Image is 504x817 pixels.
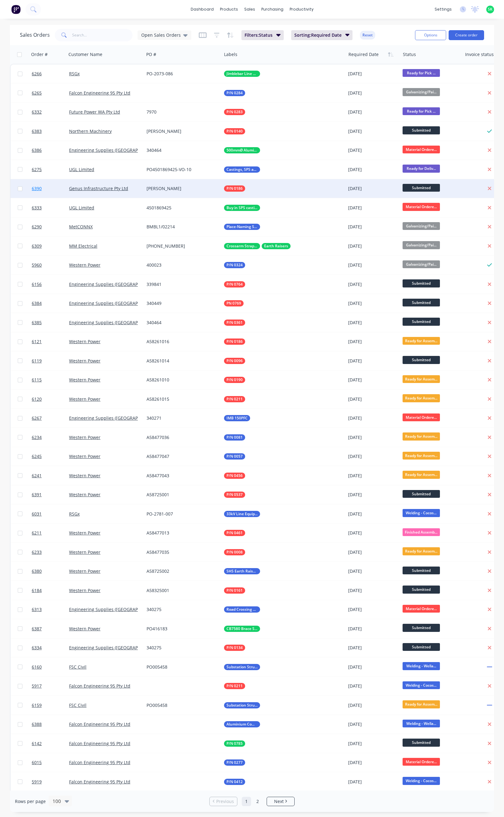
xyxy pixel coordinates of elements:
div: 7970 [147,109,216,115]
span: 6241 [32,473,42,479]
span: Open Sales Orders [141,32,181,38]
button: Substation Structural Steel [224,664,260,670]
div: [DATE] [348,415,398,421]
a: 5960 [32,256,69,274]
button: Create order [449,30,484,40]
span: Galvanizing/Pai... [403,88,440,96]
div: [DATE] [348,549,398,555]
button: P/N 0764 [224,281,245,287]
button: P/N 0461 [224,530,245,536]
a: Falcon Engineering 95 Pty Ltd [69,740,130,746]
span: P/N 0764 [226,281,243,287]
span: SK [488,7,492,12]
span: P/N 0211 [226,683,243,689]
a: Northern Machinery [69,128,112,134]
a: Falcon Engineering 95 Pty Ltd [69,759,130,765]
span: 6234 [32,434,42,441]
div: [DATE] [348,185,398,192]
span: 6184 [32,587,42,594]
div: [DATE] [348,166,398,173]
div: productivity [287,5,317,14]
button: P/N 0161 [224,587,245,594]
span: Submitted [403,299,440,306]
div: PO-2073-086 [147,71,216,77]
span: P/N 0081 [226,434,243,441]
button: P/N 0537 [224,492,245,498]
a: Western Power [69,530,100,536]
div: Required Date [348,51,379,58]
span: Material Ordere... [403,146,440,153]
a: 6245 [32,447,69,466]
span: Submitted [403,126,440,134]
button: Jimblebar Line Equipment [224,71,260,77]
span: 6385 [32,320,42,326]
button: IMB 150PFC [224,415,250,421]
div: [DATE] [348,90,398,96]
a: 6159 [32,696,69,715]
div: [DATE] [348,511,398,517]
a: 6390 [32,179,69,198]
div: A58261016 [147,338,216,345]
a: 6383 [32,122,69,141]
a: RSGx [69,511,80,517]
div: BMBL1/02214 [147,224,216,230]
a: dashboard [188,5,217,14]
a: 6266 [32,64,69,83]
a: 5919 [32,773,69,791]
span: P/N 0283 [226,109,243,115]
a: 6388 [32,715,69,734]
div: [DATE] [348,281,398,287]
div: [DATE] [348,358,398,364]
span: P/N 0412 [226,779,243,785]
button: P/N 0211 [224,683,245,689]
div: [DATE] [348,224,398,230]
a: 6142 [32,734,69,753]
a: 6211 [32,524,69,542]
button: P/N 0456 [224,473,245,479]
div: [DATE] [348,147,398,153]
button: P/N 0277 [224,759,245,766]
button: Aluminium Components [224,721,260,727]
button: P/N 0211 [224,396,245,402]
span: Filters: Status [245,32,273,38]
a: MetCONNX [69,224,93,230]
a: Engineering Supplies ([GEOGRAPHIC_DATA]) Pty Ltd [69,415,175,421]
span: P/N 0456 [226,473,243,479]
div: 340464 [147,147,216,153]
span: 6386 [32,147,42,153]
span: Ready for Assem... [403,547,440,555]
span: Submitted [403,184,440,192]
span: Substation Structural Steel [226,664,258,670]
span: 6142 [32,740,42,747]
a: Western Power [69,262,100,268]
div: 4501869425 [147,205,216,211]
span: 6383 [32,128,42,134]
a: Page 1 is your current page [242,797,251,806]
div: Customer Name [68,51,102,58]
div: [DATE] [348,492,398,498]
div: [DATE] [348,262,398,268]
a: Falcon Engineering 95 Pty Ltd [69,721,130,727]
a: 6160 [32,658,69,676]
a: 6387 [32,619,69,638]
span: Welding - Cocos... [403,509,440,517]
button: P/N 0081 [224,434,245,441]
span: 6290 [32,224,42,230]
div: settings [432,5,455,14]
div: [DATE] [348,243,398,249]
span: Buy in SPS casting [226,205,258,211]
button: P/N 0283 [224,109,245,115]
span: Road Crossing Signs [226,606,258,613]
span: Material Ordere... [403,203,440,211]
span: 6387 [32,626,42,632]
button: P/N 0785 [224,740,245,747]
a: MM Electrical [69,243,97,249]
span: Submitted [403,356,440,364]
span: Jimblebar Line Equipment [226,71,258,77]
h1: Sales Orders [20,32,50,38]
span: Earth Raisers [264,243,288,249]
span: Submitted [403,279,440,287]
span: 6333 [32,205,42,211]
span: 5917 [32,683,42,689]
span: PN 0769 [226,300,241,306]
